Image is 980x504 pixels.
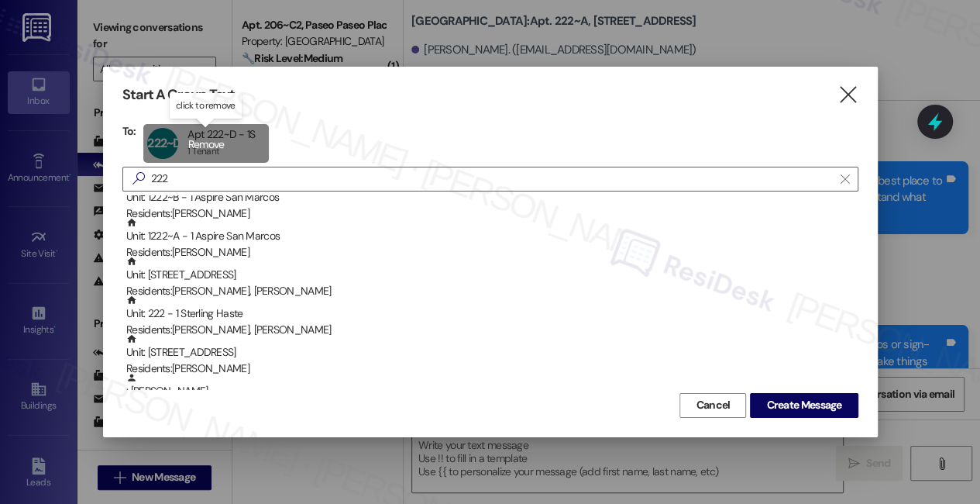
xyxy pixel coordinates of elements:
[122,86,236,104] h3: Start A Group Text
[122,178,858,217] div: Unit: 1222~B - 1 Aspire San MarcosResidents:[PERSON_NAME]
[126,217,858,261] div: Unit: 1222~A - 1 Aspire San Marcos
[126,178,858,223] div: Unit: 1222~B - 1 Aspire San Marcos
[122,256,858,295] div: Unit: [STREET_ADDRESS]Residents:[PERSON_NAME], [PERSON_NAME]
[126,322,858,338] div: Residents: [PERSON_NAME], [PERSON_NAME]
[766,397,841,413] span: Create Message
[126,372,858,399] div: : [PERSON_NAME]
[126,256,858,300] div: Unit: [STREET_ADDRESS]
[176,99,236,112] p: click to remove
[841,173,849,185] i: 
[122,295,858,333] div: Unit: 222 - 1 Sterling HasteResidents:[PERSON_NAME], [PERSON_NAME]
[837,87,858,103] i: 
[833,167,858,191] button: Clear text
[126,295,858,339] div: Unit: 222 - 1 Sterling Haste
[696,397,730,413] span: Cancel
[679,393,746,418] button: Cancel
[126,361,858,377] div: Residents: [PERSON_NAME]
[122,372,858,411] div: : [PERSON_NAME]
[122,124,136,138] h3: To:
[122,217,858,256] div: Unit: 1222~A - 1 Aspire San MarcosResidents:[PERSON_NAME]
[126,333,858,378] div: Unit: [STREET_ADDRESS]
[151,168,833,190] input: Search for any contact or apartment
[122,333,858,372] div: Unit: [STREET_ADDRESS]Residents:[PERSON_NAME]
[126,171,151,187] i: 
[126,205,858,222] div: Residents: [PERSON_NAME]
[750,393,858,418] button: Create Message
[126,244,858,261] div: Residents: [PERSON_NAME]
[126,283,858,299] div: Residents: [PERSON_NAME], [PERSON_NAME]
